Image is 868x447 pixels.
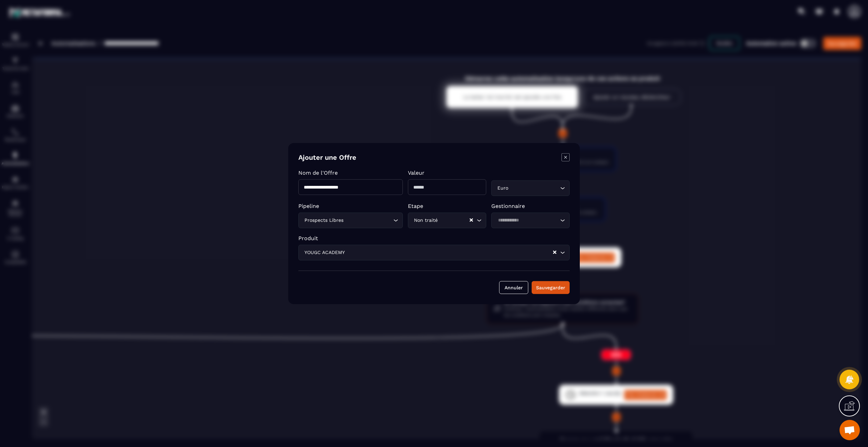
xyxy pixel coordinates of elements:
[470,218,473,223] button: Clear Selected
[346,249,552,256] input: Search for option
[408,170,486,176] p: Valeur
[532,281,570,294] button: Sauvegarder
[303,216,345,224] span: Prospects Libres
[496,216,558,224] input: Search for option
[298,245,570,260] div: Search for option
[298,170,403,176] p: Nom de l'Offre
[298,202,403,209] p: Pipeline
[345,216,392,224] input: Search for option
[840,420,860,440] a: Open chat
[298,235,570,241] p: Produit
[298,212,403,228] div: Search for option
[553,250,556,255] button: Clear Selected
[499,281,528,294] button: Annuler
[496,184,510,192] span: Euro
[491,212,570,228] div: Search for option
[491,202,570,209] p: Gestionnaire
[408,212,486,228] div: Search for option
[408,202,486,209] p: Etape
[439,216,469,224] input: Search for option
[412,216,439,224] span: Non traité
[303,249,346,256] span: YOUGC ACADEMY
[491,180,570,196] div: Search for option
[510,184,558,192] input: Search for option
[298,153,356,163] h4: Ajouter une Offre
